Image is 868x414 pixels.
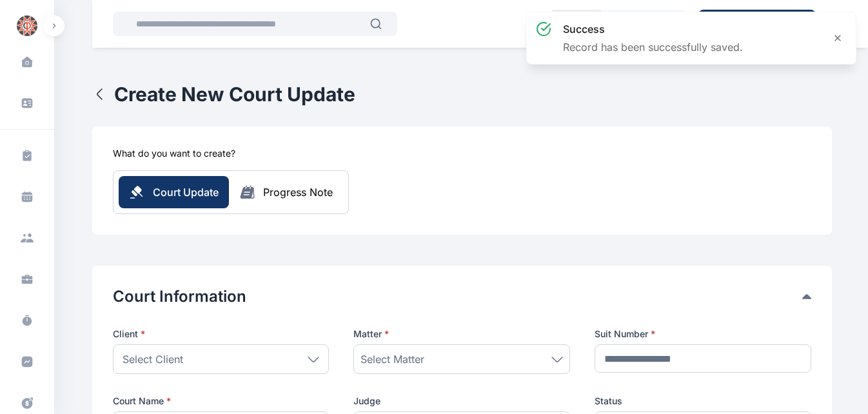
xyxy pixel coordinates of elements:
[229,184,343,200] button: Progress Note
[353,395,570,408] label: Judge
[360,351,424,367] span: Select Matter
[153,184,219,200] span: Court Update
[563,39,743,55] p: Record has been successfully saved.
[113,286,802,307] button: Court Information
[123,351,183,367] span: Select Client
[113,286,811,307] div: Court Information
[113,395,330,408] label: Court Name
[595,328,811,340] label: Suit Number
[353,328,389,340] span: Matter
[563,21,743,37] h3: success
[119,176,229,208] button: Court Update
[263,184,333,200] div: Progress Note
[113,147,235,160] h5: What do you want to create?
[114,83,355,106] h1: Create New Court Update
[595,395,811,408] label: Status
[113,328,330,340] p: Client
